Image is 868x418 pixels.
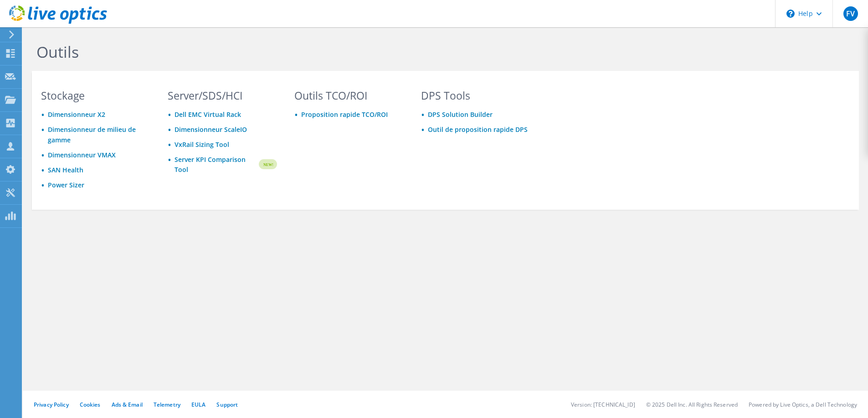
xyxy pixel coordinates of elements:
[112,401,143,408] a: Ads & Email
[175,155,257,175] a: Server KPI Comparison Tool
[571,401,635,408] li: Version: [TECHNICAL_ID]
[168,91,277,101] h3: Server/SDS/HCI
[48,151,116,159] a: Dimensionneur VMAX
[175,140,229,149] a: VxRail Sizing Tool
[646,401,738,408] li: © 2025 Dell Inc. All Rights Reserved
[301,110,388,119] a: Proposition rapide TCO/ROI
[843,6,858,21] span: FV
[428,110,493,119] a: DPS Solution Builder
[36,42,652,61] h1: Outils
[191,401,205,408] a: EULA
[294,91,404,101] h3: Outils TCO/ROI
[421,91,530,101] h3: DPS Tools
[34,401,69,408] a: Privacy Policy
[175,125,247,134] a: Dimensionneur ScaleIO
[749,401,857,408] li: Powered by Live Optics, a Dell Technology
[48,110,105,119] a: Dimensionneur X2
[80,401,101,408] a: Cookies
[154,401,180,408] a: Telemetry
[428,125,528,134] a: Outil de proposition rapide DPS
[257,154,277,175] img: new-badge.svg
[48,166,83,174] a: SAN Health
[41,91,150,101] h3: Stockage
[216,401,238,408] a: Support
[786,10,795,18] svg: \n
[48,125,136,144] a: Dimensionneur de milieu de gamme
[175,110,241,119] a: Dell EMC Virtual Rack
[48,181,84,189] a: Power Sizer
